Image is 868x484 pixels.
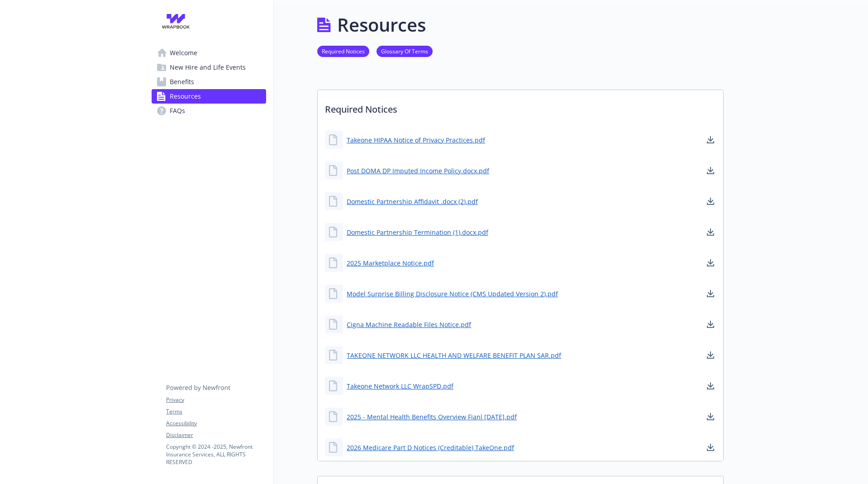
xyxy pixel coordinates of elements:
a: download document [705,350,716,361]
a: download document [705,288,716,299]
span: Benefits [170,75,194,89]
a: download document [705,165,716,176]
a: Post DOMA DP Imputed Income Policy.docx.pdf [347,166,489,176]
a: TAKEONE NETWORK LLC HEALTH AND WELFARE BENEFIT PLAN SAR.pdf [347,351,561,360]
h1: Resources [337,11,426,38]
a: Takeone Network LLC WrapSPD.pdf [347,381,453,391]
a: Takeone HIPAA Notice of Privacy Practices.pdf [347,135,485,145]
a: Domestic Partnership Termination (1).docx.pdf [347,228,488,237]
a: Privacy [166,396,266,404]
a: Terms [166,408,266,416]
a: Cigna Machine Readable Files Notice.pdf [347,320,471,329]
a: Disclaimer [166,431,266,439]
a: 2025 Marketplace Notice.pdf [347,258,434,268]
a: FAQs [152,104,266,118]
span: New Hire and Life Events [170,60,246,75]
p: Copyright © 2024 - 2025 , Newfront Insurance Services, ALL RIGHTS RESERVED [166,443,266,466]
a: Model Surprise Billing Disclosure Notice (CMS Updated Version 2).pdf [347,289,558,299]
span: Welcome [170,46,197,60]
span: Resources [170,89,201,104]
a: Resources [152,89,266,104]
a: Required Notices [317,47,369,55]
a: download document [705,196,716,207]
a: download document [705,257,716,268]
a: Glossary Of Terms [377,47,433,55]
a: download document [705,134,716,145]
a: Accessibility [166,419,266,427]
a: 2026 Medicare Part D Notices (Creditable) TakeOne.pdf [347,443,514,452]
a: download document [705,227,716,237]
a: download document [705,319,716,330]
a: New Hire and Life Events [152,60,266,75]
a: download document [705,442,716,453]
a: download document [705,380,716,391]
p: Required Notices [318,90,723,123]
a: Benefits [152,75,266,89]
a: Welcome [152,46,266,60]
span: FAQs [170,104,185,118]
a: 2025 - Mental Health Benefits Overview Fianl [DATE].pdf [347,412,517,422]
a: download document [705,411,716,422]
a: Domestic Partnership Affidavit .docx (2).pdf [347,197,478,206]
